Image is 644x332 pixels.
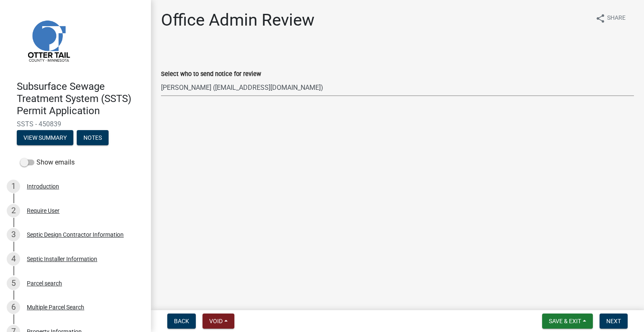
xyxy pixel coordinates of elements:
button: Notes [77,130,109,145]
div: 5 [7,277,20,290]
h1: Office Admin Review [161,10,314,30]
span: Save & Exit [549,318,581,324]
div: 1 [7,180,20,193]
wm-modal-confirm: Notes [77,135,109,142]
button: Next [600,314,628,329]
button: Back [167,314,196,329]
div: Septic Installer Information [27,256,97,262]
label: Show emails [20,157,75,167]
img: Otter Tail County, Minnesota [17,9,80,72]
div: Introduction [27,183,59,189]
div: 4 [7,252,20,266]
wm-modal-confirm: Summary [17,135,73,142]
span: Void [209,318,223,324]
button: View Summary [17,130,73,145]
button: Save & Exit [542,314,593,329]
div: 2 [7,204,20,217]
span: Next [606,318,621,324]
button: shareShare [589,10,632,26]
h4: Subsurface Sewage Treatment System (SSTS) Permit Application [17,81,144,117]
span: SSTS - 450839 [17,120,134,128]
div: 3 [7,228,20,241]
div: Septic Design Contractor Information [27,232,124,238]
div: Multiple Parcel Search [27,304,84,310]
span: Share [607,13,626,24]
span: Back [174,318,189,324]
div: Parcel search [27,280,62,286]
div: 6 [7,301,20,314]
label: Select who to send notice for review [161,71,261,77]
i: share [595,13,605,24]
div: Require User [27,208,60,214]
button: Void [203,314,234,329]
